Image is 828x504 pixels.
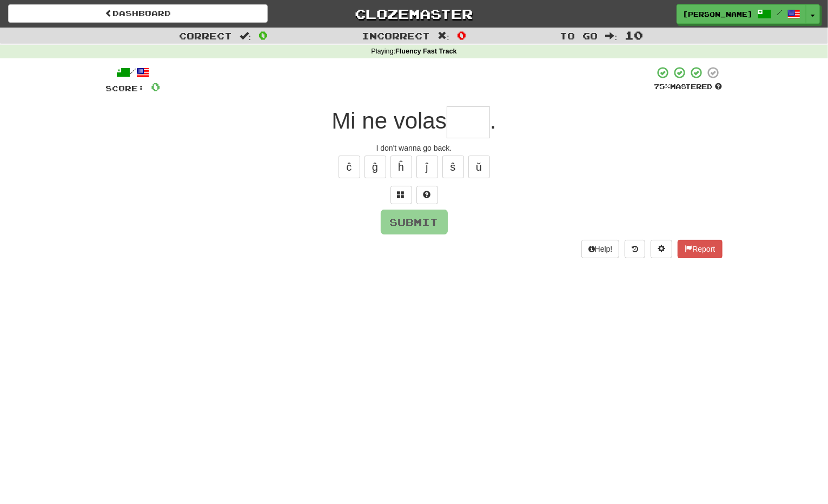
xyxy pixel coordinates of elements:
[581,240,620,258] button: Help!
[457,29,466,42] span: 0
[438,31,449,41] span: :
[8,4,268,23] a: Dashboard
[683,9,753,19] span: [PERSON_NAME]
[654,82,723,92] div: Mastered
[442,156,464,178] button: ŝ
[106,66,161,79] div: /
[416,156,438,178] button: ĵ
[284,4,544,23] a: Clozemaster
[381,210,448,234] button: Submit
[390,156,412,178] button: ĥ
[106,84,145,93] span: Score:
[777,9,782,16] span: /
[654,82,671,91] span: 75 %
[362,30,430,41] span: Incorrect
[606,31,618,41] span: :
[179,30,232,41] span: Correct
[339,156,360,178] button: ĉ
[106,143,723,153] div: I don't wanna go back.
[151,80,161,93] span: 0
[416,186,438,204] button: Single letter hint - you only get 1 per sentence and score half the points! alt+h
[625,29,643,42] span: 10
[365,156,386,178] button: ĝ
[332,108,446,133] span: Mi ne volas
[490,108,496,133] span: .
[259,29,268,42] span: 0
[678,240,722,258] button: Report
[677,4,806,24] a: [PERSON_NAME] /
[390,186,412,204] button: Switch sentence to multiple choice alt+p
[468,156,490,178] button: ŭ
[240,31,251,41] span: :
[395,48,456,55] strong: Fluency Fast Track
[625,240,645,258] button: Round history (alt+y)
[560,30,598,41] span: To go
